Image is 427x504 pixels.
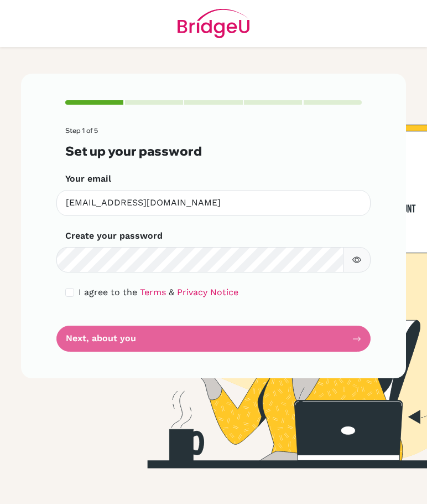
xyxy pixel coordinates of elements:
[65,126,98,135] span: Step 1 of 5
[65,229,163,243] label: Create your password
[65,143,362,158] h3: Set up your password
[79,287,137,297] span: I agree to the
[140,287,166,297] a: Terms
[177,287,238,297] a: Privacy Notice
[65,172,111,186] label: Your email
[169,287,174,297] span: &
[56,190,371,216] input: Insert your email*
